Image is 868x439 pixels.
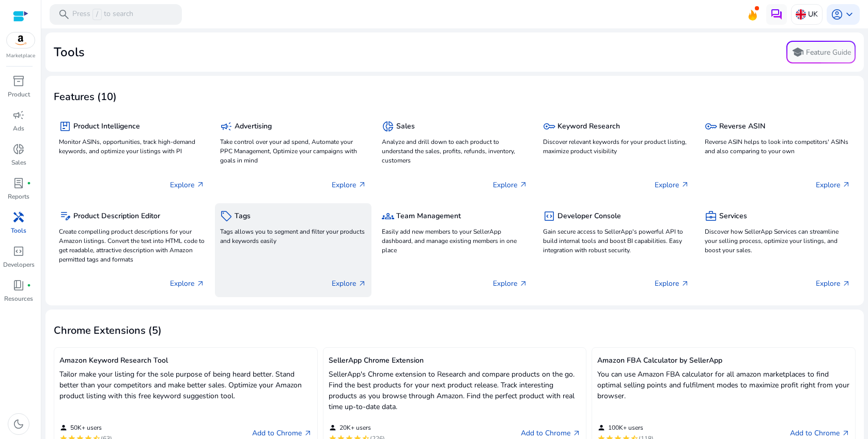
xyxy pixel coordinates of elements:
span: 100K+ users [608,424,643,432]
span: fiber_manual_record [27,181,31,185]
span: groups [382,210,394,222]
span: school [792,46,804,58]
p: Explore [170,180,205,190]
p: Tailor make your listing for the sole purpose of being heard better. Stand better than your compe... [59,369,312,401]
h5: Advertising [235,122,272,131]
h5: SellerApp Chrome Extension [329,356,581,365]
span: arrow_outward [842,429,850,437]
span: fiber_manual_record [27,283,31,287]
span: business_center [705,210,717,222]
span: sell [220,210,233,222]
span: arrow_outward [196,280,205,288]
span: account_circle [831,8,843,21]
h5: Product Intelligence [73,122,140,131]
p: Create compelling product descriptions for your Amazon listings. Convert the text into HTML code ... [59,227,205,264]
mat-icon: person [329,424,337,432]
span: key [705,120,717,133]
span: book_4 [12,279,25,291]
span: handyman [12,211,25,223]
img: amazon.svg [7,32,35,48]
p: Discover how SellerApp Services can streamline your selling process, optimize your listings, and ... [705,227,850,255]
span: arrow_outward [519,181,528,189]
h5: Team Management [396,212,461,221]
span: code_blocks [543,210,555,222]
p: Developers [3,260,35,269]
button: schoolFeature Guide [786,41,856,63]
span: arrow_outward [358,181,366,189]
h2: Tools [54,45,85,60]
p: Feature Guide [806,47,851,58]
h5: Services [719,212,747,221]
span: arrow_outward [681,280,689,288]
p: Press to search [72,9,133,20]
span: / [92,9,102,20]
h5: Amazon Keyword Research Tool [59,356,312,365]
mat-icon: person [59,424,68,432]
p: Sales [11,158,26,167]
span: campaign [220,120,233,133]
p: Tools [11,226,26,235]
p: Analyze and drill down to each product to understand the sales, profits, refunds, inventory, cust... [382,137,528,165]
span: arrow_outward [842,280,850,288]
p: Tags allows you to segment and filter your products and keywords easily [220,227,366,246]
p: Product [8,90,30,99]
h3: Chrome Extensions (5) [54,324,162,337]
p: Explore [816,180,850,190]
span: package [59,120,71,133]
h5: Developer Console [557,212,621,221]
span: 20K+ users [339,424,371,432]
span: search [58,8,70,21]
p: Explore [170,278,205,289]
span: arrow_outward [304,429,312,437]
mat-icon: person [597,424,606,432]
p: Explore [332,180,366,190]
h5: Product Description Editor [73,212,160,221]
span: keyboard_arrow_down [843,8,856,21]
span: lab_profile [12,177,25,189]
span: donut_small [12,143,25,155]
span: dark_mode [12,418,25,430]
h5: Reverse ASIN [719,122,765,131]
span: key [543,120,555,133]
span: 50K+ users [70,424,102,432]
span: inventory_2 [12,75,25,87]
p: Ads [13,124,24,133]
h5: Tags [235,212,251,221]
p: Explore [816,278,850,289]
h5: Keyword Research [557,122,620,131]
span: arrow_outward [519,280,528,288]
p: You can use Amazon FBA calculator for all amazon marketplaces to find optimal selling points and ... [597,369,850,401]
p: Explore [493,180,528,190]
p: Gain secure access to SellerApp's powerful API to build internal tools and boost BI capabilities.... [543,227,689,255]
h3: Features (10) [54,91,117,103]
span: donut_small [382,120,394,133]
span: arrow_outward [842,181,850,189]
span: arrow_outward [358,280,366,288]
img: uk.svg [796,9,806,20]
p: Explore [655,278,689,289]
p: Monitor ASINs, opportunities, track high-demand keywords, and optimize your listings with PI [59,137,205,156]
span: edit_note [59,210,71,222]
p: Explore [332,278,366,289]
p: Reports [8,192,29,201]
p: Resources [4,294,33,303]
p: UK [808,5,818,23]
h5: Amazon FBA Calculator by SellerApp [597,356,850,365]
span: arrow_outward [196,181,205,189]
span: campaign [12,109,25,121]
p: Discover relevant keywords for your product listing, maximize product visibility [543,137,689,156]
h5: Sales [396,122,415,131]
p: SellerApp's Chrome extension to Research and compare products on the go. Find the best products f... [329,369,581,412]
p: Take control over your ad spend, Automate your PPC Management, Optimize your campaigns with goals... [220,137,366,165]
p: Reverse ASIN helps to look into competitors' ASINs and also comparing to your own [705,137,850,156]
span: arrow_outward [681,181,689,189]
p: Marketplace [6,52,35,60]
p: Explore [655,180,689,190]
p: Explore [493,278,528,289]
p: Easily add new members to your SellerApp dashboard, and manage existing members in one place [382,227,528,255]
span: arrow_outward [572,429,581,437]
span: code_blocks [12,245,25,257]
